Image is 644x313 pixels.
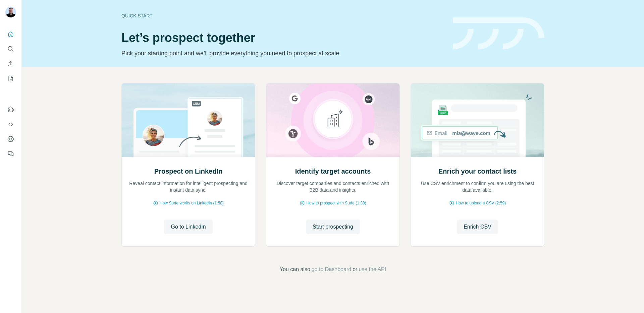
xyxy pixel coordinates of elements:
button: Enrich CSV [457,220,498,234]
button: Go to LinkedIn [164,220,212,234]
button: Search [5,43,16,55]
button: Feedback [5,148,16,160]
p: Discover target companies and contacts enriched with B2B data and insights. [273,180,393,193]
button: go to Dashboard [312,265,351,273]
span: Enrich CSV [464,223,491,231]
img: Avatar [5,7,16,17]
button: Use Surfe API [5,118,16,130]
span: How Surfe works on LinkedIn (1:58) [160,200,224,206]
button: My lists [5,72,16,84]
img: banner [453,17,544,50]
p: Reveal contact information for intelligent prospecting and instant data sync. [128,180,248,193]
button: Start prospecting [306,220,360,234]
button: Enrich CSV [5,58,16,70]
span: How to prospect with Surfe (1:30) [306,200,366,206]
h2: Identify target accounts [295,167,371,176]
span: You can also [280,265,310,273]
button: Quick start [5,28,16,40]
span: Go to LinkedIn [171,223,206,231]
img: Enrich your contact lists [411,83,544,157]
h2: Prospect on LinkedIn [154,167,222,176]
h2: Enrich your contact lists [438,167,517,176]
img: Prospect on LinkedIn [121,83,255,157]
button: Dashboard [5,133,16,145]
button: use the API [359,265,386,273]
span: How to upload a CSV (2:59) [456,200,506,206]
h1: Let’s prospect together [121,31,445,45]
img: Identify target accounts [266,83,400,157]
p: Pick your starting point and we’ll provide everything you need to prospect at scale. [121,49,445,58]
p: Use CSV enrichment to confirm you are using the best data available. [418,180,537,193]
div: Quick start [121,12,445,19]
span: or [353,265,357,273]
span: Start prospecting [313,223,353,231]
button: Use Surfe on LinkedIn [5,104,16,116]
